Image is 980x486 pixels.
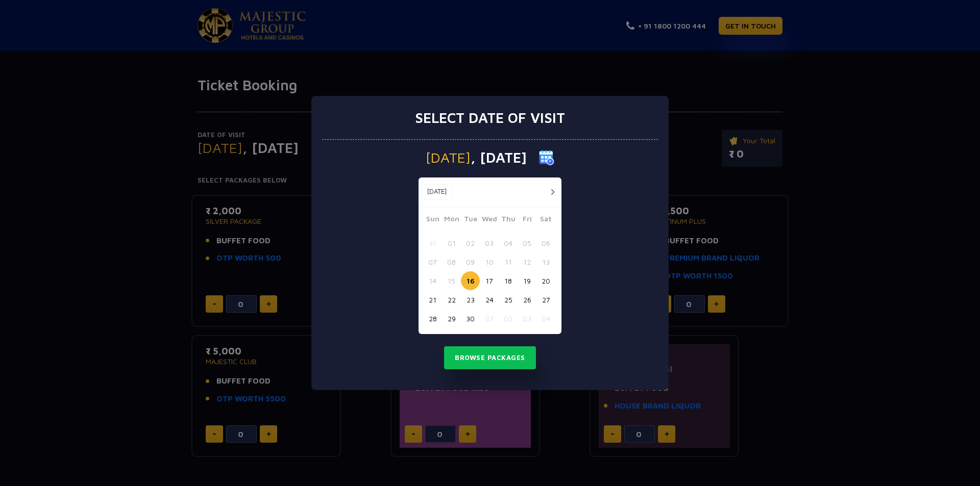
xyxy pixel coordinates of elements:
[536,234,555,252] button: 06
[499,271,518,290] button: 18
[536,290,555,309] button: 27
[461,234,480,252] button: 02
[480,309,499,328] button: 01
[499,290,518,309] button: 25
[480,271,499,290] button: 17
[423,309,442,328] button: 28
[499,309,518,328] button: 02
[518,271,536,290] button: 19
[499,234,518,252] button: 04
[499,213,518,227] span: Thu
[536,213,555,227] span: Sat
[518,309,536,328] button: 03
[423,213,442,227] span: Sun
[536,252,555,271] button: 13
[461,213,480,227] span: Tue
[461,271,480,290] button: 16
[480,234,499,252] button: 03
[518,234,536,252] button: 05
[480,213,499,227] span: Wed
[461,290,480,309] button: 23
[539,150,554,165] img: calender icon
[442,271,461,290] button: 15
[499,252,518,271] button: 11
[518,252,536,271] button: 12
[536,309,555,328] button: 04
[442,252,461,271] button: 08
[415,109,565,126] h3: Select date of visit
[518,290,536,309] button: 26
[444,346,536,370] button: Browse Packages
[423,234,442,252] button: 31
[442,234,461,252] button: 01
[423,290,442,309] button: 21
[423,252,442,271] button: 07
[536,271,555,290] button: 20
[423,271,442,290] button: 14
[518,213,536,227] span: Fri
[471,150,527,165] span: , [DATE]
[480,290,499,309] button: 24
[461,252,480,271] button: 09
[461,309,480,328] button: 30
[480,252,499,271] button: 10
[442,290,461,309] button: 22
[426,150,471,165] span: [DATE]
[421,184,452,199] button: [DATE]
[442,309,461,328] button: 29
[442,213,461,227] span: Mon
